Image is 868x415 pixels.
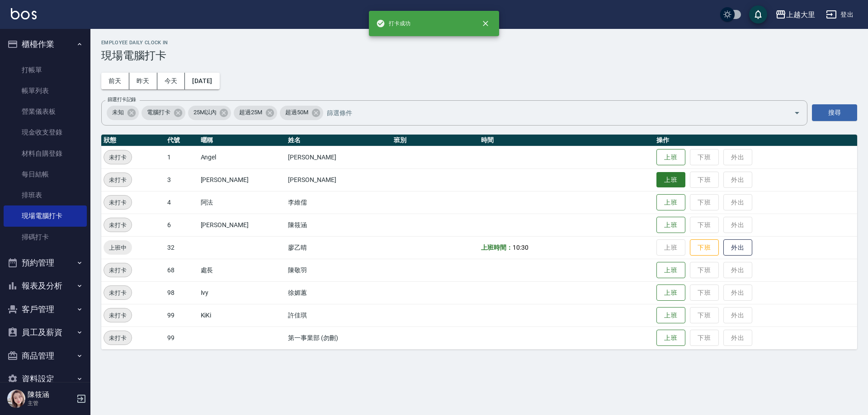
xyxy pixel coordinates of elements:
td: 6 [165,214,198,236]
button: 員工及薪資 [4,321,87,344]
button: 外出 [723,239,752,256]
button: 昨天 [129,73,157,89]
td: 98 [165,281,198,304]
span: 未打卡 [104,266,132,275]
button: 上越大里 [772,5,819,24]
td: 徐媚蕙 [286,281,391,304]
span: 未打卡 [104,175,132,185]
button: 商品管理 [4,344,87,368]
span: 未打卡 [104,311,132,320]
button: 今天 [157,73,185,89]
span: 未打卡 [104,220,132,230]
input: 篩選條件 [325,105,778,121]
th: 班別 [392,135,479,146]
button: 下班 [690,239,719,256]
div: 超過25M [234,106,277,120]
div: 上越大里 [786,9,815,20]
td: [PERSON_NAME] [286,168,391,191]
span: 未打卡 [104,333,132,343]
td: 32 [165,236,198,259]
td: [PERSON_NAME] [198,214,286,236]
td: 4 [165,191,198,214]
button: 搜尋 [812,104,857,121]
div: 電腦打卡 [142,106,185,120]
td: Ivy [198,281,286,304]
a: 帳單列表 [4,80,87,101]
td: 陳敬羽 [286,259,391,281]
td: 許佳琪 [286,304,391,326]
div: 未知 [107,106,139,120]
button: 上班 [656,194,685,211]
td: 1 [165,146,198,168]
a: 材料自購登錄 [4,143,87,164]
div: 超過50M [280,106,323,120]
h3: 現場電腦打卡 [101,49,857,62]
td: 99 [165,326,198,349]
span: 10:30 [513,244,528,251]
td: 3 [165,168,198,191]
h2: Employee Daily Clock In [101,40,857,46]
button: 上班 [656,262,685,279]
a: 現場電腦打卡 [4,205,87,226]
button: 上班 [656,172,685,188]
td: 處長 [198,259,286,281]
button: 前天 [101,73,129,89]
button: Open [790,106,804,120]
td: 李維儒 [286,191,391,214]
th: 操作 [654,135,857,146]
td: KiKi [198,304,286,326]
th: 暱稱 [198,135,286,146]
th: 代號 [165,135,198,146]
span: 上班中 [104,243,132,252]
a: 每日結帳 [4,164,87,185]
span: 未打卡 [104,153,132,162]
td: 第一事業部 (勿刪) [286,326,391,349]
span: 超過50M [280,108,314,117]
td: [PERSON_NAME] [286,146,391,168]
button: 櫃檯作業 [4,33,87,56]
span: 未打卡 [104,288,132,298]
a: 現金收支登錄 [4,122,87,143]
td: 阿法 [198,191,286,214]
th: 時間 [479,135,654,146]
h5: 陳筱涵 [28,390,74,399]
td: 68 [165,259,198,281]
span: 未知 [107,108,129,117]
button: 上班 [656,149,685,166]
td: Angel [198,146,286,168]
td: [PERSON_NAME] [198,168,286,191]
button: 預約管理 [4,251,87,275]
button: [DATE] [185,73,219,89]
td: 廖乙晴 [286,236,391,259]
th: 姓名 [286,135,391,146]
span: 未打卡 [104,198,132,207]
span: 超過25M [234,108,268,117]
a: 打帳單 [4,60,87,80]
a: 營業儀表板 [4,101,87,122]
img: Person [7,390,25,408]
button: save [749,5,767,23]
span: 電腦打卡 [142,108,176,117]
td: 陳筱涵 [286,214,391,236]
a: 排班表 [4,185,87,205]
p: 主管 [28,399,74,407]
b: 上班時間： [481,244,513,251]
button: 資料設定 [4,367,87,391]
button: 登出 [822,6,857,23]
span: 25M以內 [188,108,222,117]
button: 客戶管理 [4,298,87,321]
button: 上班 [656,307,685,324]
button: close [476,14,495,33]
div: 25M以內 [188,106,231,120]
button: 上班 [656,217,685,233]
button: 上班 [656,284,685,301]
label: 篩選打卡記錄 [108,96,136,103]
a: 掃碼打卡 [4,227,87,247]
span: 打卡成功 [376,19,410,28]
button: 上班 [656,330,685,346]
td: 99 [165,304,198,326]
th: 狀態 [101,135,165,146]
button: 報表及分析 [4,274,87,298]
img: Logo [11,8,37,19]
